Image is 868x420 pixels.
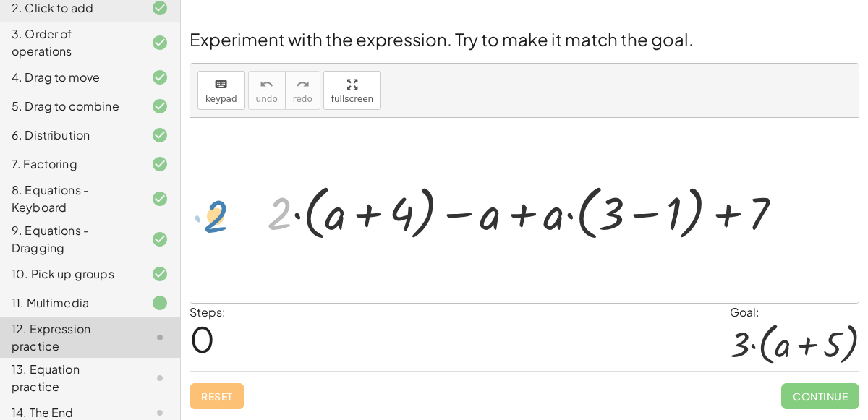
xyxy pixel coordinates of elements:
[151,155,169,173] i: Task finished and correct.
[151,294,169,312] i: Task finished.
[12,181,128,216] div: 8. Equations - Keyboard
[730,304,859,321] div: Goal:
[151,265,169,283] i: Task finished and correct.
[12,155,128,173] div: 7. Factoring
[12,127,128,144] div: 6. Distribution
[323,71,381,110] button: fullscreen
[151,329,169,346] i: Task not started.
[151,231,169,248] i: Task finished and correct.
[12,320,128,355] div: 12. Expression practice
[12,98,128,115] div: 5. Drag to combine
[151,369,169,387] i: Task not started.
[190,317,215,361] span: 0
[285,71,320,110] button: redoredo
[12,222,128,257] div: 9. Equations - Dragging
[151,127,169,144] i: Task finished and correct.
[331,94,373,104] span: fullscreen
[151,34,169,51] i: Task finished and correct.
[256,94,278,104] span: undo
[260,76,273,93] i: undo
[190,28,694,50] span: Experiment with the expression. Try to make it match the goal.
[197,71,245,110] button: keyboardkeypad
[151,98,169,115] i: Task finished and correct.
[190,304,226,320] label: Steps:
[12,69,128,86] div: 4. Drag to move
[296,76,310,93] i: redo
[248,71,286,110] button: undoundo
[205,94,237,104] span: keypad
[151,190,169,207] i: Task finished and correct.
[151,69,169,86] i: Task finished and correct.
[12,265,128,283] div: 10. Pick up groups
[214,76,228,93] i: keyboard
[12,294,128,312] div: 11. Multimedia
[12,25,128,60] div: 3. Order of operations
[12,361,128,395] div: 13. Equation practice
[293,94,312,104] span: redo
